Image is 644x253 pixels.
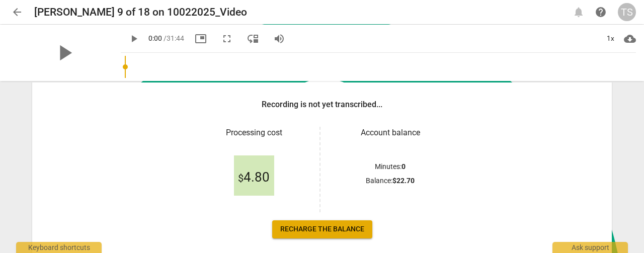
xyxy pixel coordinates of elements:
[125,30,143,48] button: Play
[401,162,406,171] b: 0
[280,224,364,234] span: Recharge the balance
[221,33,233,45] span: fullscreen
[244,30,262,48] button: View player as separate pane
[595,6,607,18] span: help
[273,33,285,45] span: volume_up
[164,34,184,42] span: / 31:44
[270,30,288,48] button: Volume
[247,33,259,45] span: move_down
[366,176,415,186] p: Balance :
[218,30,236,48] button: Fullscreen
[196,127,311,139] h3: Processing cost
[16,242,102,253] div: Keyboard shortcuts
[618,3,636,21] button: TS
[51,40,77,66] span: play_arrow
[592,3,610,21] a: Help
[392,177,415,185] b: $ 22.70
[624,33,636,45] span: cloud_download
[148,34,162,42] span: 0:00
[128,33,140,45] span: play_arrow
[375,161,406,172] p: Minutes :
[333,127,448,139] h3: Account balance
[552,242,628,253] div: Ask support
[272,220,372,238] a: Recharge the balance
[192,30,210,48] button: Picture in picture
[195,33,207,45] span: picture_in_picture
[238,170,270,185] span: 4.80
[238,172,244,184] span: $
[262,99,382,111] h3: Recording is not yet transcribed...
[34,6,247,19] h2: [PERSON_NAME] 9 of 18 on 10022025_Video
[11,6,23,18] span: arrow_back
[601,31,620,47] div: 1x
